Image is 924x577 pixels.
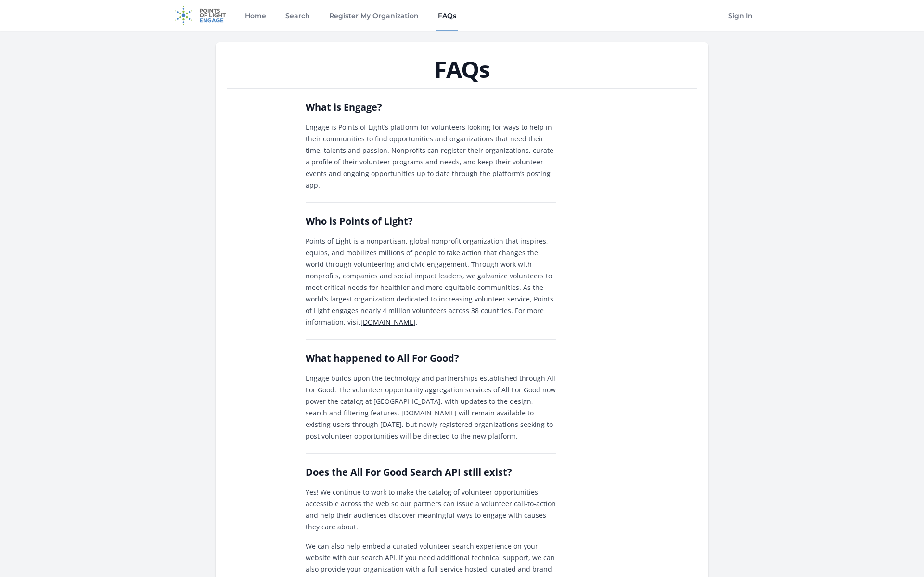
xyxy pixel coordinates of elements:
h2: What happened to All For Good? [306,351,556,365]
h2: Does the All For Good Search API still exist? [306,465,556,479]
p: Engage is Points of Light’s platform for volunteers looking for ways to help in their communities... [306,122,556,191]
a: [DOMAIN_NAME] [360,317,416,326]
h2: What is Engage? [306,100,556,114]
h2: Who is Points of Light? [306,214,556,228]
p: Engage builds upon the technology and partnerships established through All For Good. The voluntee... [306,373,556,442]
p: Points of Light is a nonpartisan, global nonprofit organization that inspires, equips, and mobili... [306,236,556,328]
h1: FAQs [227,58,697,81]
p: Yes! We continue to work to make the catalog of volunteer opportunities accessible across the web... [306,487,556,533]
